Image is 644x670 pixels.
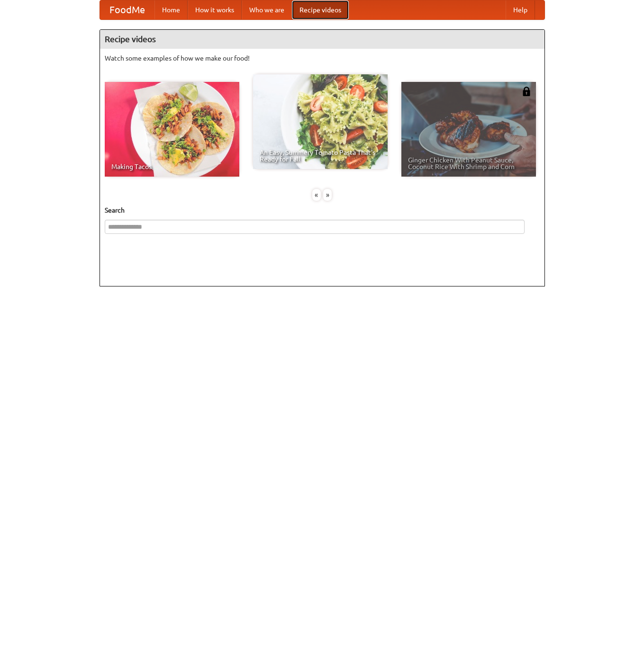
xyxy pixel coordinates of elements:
div: » [323,189,332,201]
span: An Easy, Summery Tomato Pasta That's Ready for Fall [260,149,381,162]
a: Recipe videos [292,0,349,19]
a: FoodMe [100,0,154,19]
h5: Search [105,205,540,215]
p: Watch some examples of how we make our food! [105,54,540,63]
span: Making Tacos [111,163,233,170]
img: 483408.png [522,87,531,96]
h4: Recipe videos [100,30,544,49]
a: Making Tacos [105,82,239,177]
a: How it works [188,0,242,19]
a: An Easy, Summery Tomato Pasta That's Ready for Fall [253,74,388,169]
a: Who we are [242,0,292,19]
a: Help [506,0,535,19]
a: Home [154,0,188,19]
div: « [312,189,321,201]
